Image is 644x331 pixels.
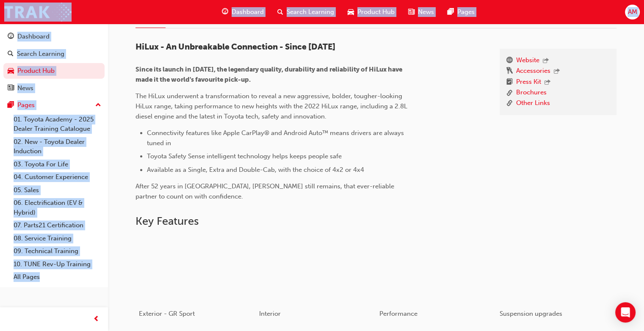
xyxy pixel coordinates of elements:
span: After 52 years in [GEOGRAPHIC_DATA], [PERSON_NAME] still remains, that ever-reliable partner to c... [135,182,396,200]
span: car-icon [348,7,354,17]
a: pages-iconPages [441,3,481,21]
div: Search Learning [17,49,64,59]
a: guage-iconDashboard [215,3,271,21]
a: Accessories [516,66,550,77]
a: Search Learning [3,46,105,62]
span: Toyota Safety Sense intelligent technology helps keeps people safe [147,152,342,160]
span: keys-icon [506,66,513,77]
a: 05. Sales [10,184,105,197]
span: outbound-icon [554,68,560,75]
span: booktick-icon [506,77,513,88]
a: search-iconSearch Learning [271,3,341,21]
a: 08. Service Training [10,232,105,245]
button: Interior [256,235,376,328]
a: car-iconProduct Hub [341,3,401,21]
a: News [3,80,105,96]
a: 01. Toyota Academy - 2025 Dealer Training Catalogue [10,113,105,135]
a: 03. Toyota For Life [10,158,105,171]
a: 02. New - Toyota Dealer Induction [10,135,105,158]
span: news-icon [408,7,415,17]
span: outbound-icon [544,79,550,86]
button: Exterior - GR Sport [135,235,256,328]
span: up-icon [95,100,101,111]
span: guage-icon [8,33,14,41]
span: www-icon [506,55,513,66]
a: news-iconNews [401,3,441,21]
h2: Key Features [135,215,616,228]
a: 06. Electrification (EV & Hybrid) [10,196,105,219]
span: prev-icon [93,314,100,325]
a: 10. TUNE Rev-Up Training [10,258,105,271]
span: Exterior - GR Sport [139,310,195,317]
span: Interior [259,310,281,317]
span: link-icon [506,88,513,98]
a: Press Kit [516,77,541,88]
button: Pages [3,97,105,113]
a: Website [516,55,539,66]
a: 04. Customer Experience [10,171,105,184]
span: Since its launch in [DATE], the legendary quality, durability and reliability of HiLux have made ... [135,66,404,83]
span: Suspension upgrades [500,310,562,317]
span: Connectivity features like Apple CarPlay® and Android Auto™ means drivers are always tuned in [147,129,406,147]
span: pages-icon [448,7,454,17]
span: HiLux - An Unbreakable Connection - Since [DATE] [135,42,335,52]
span: Performance [379,310,417,317]
img: Trak [4,3,72,22]
span: Product Hub [357,7,395,17]
span: search-icon [277,7,283,17]
span: outbound-icon [543,58,549,65]
span: Available as a Single, Extra and Double-Cab, with the choice of 4x2 or 4x4 [147,166,364,174]
span: Search Learning [287,7,334,17]
a: Brochures [516,88,547,98]
span: search-icon [8,50,14,58]
span: pages-icon [8,102,14,109]
span: The HiLux underwent a transformation to reveal a new aggressive, bolder, tougher-looking HiLux ra... [135,92,409,120]
a: All Pages [10,270,105,284]
button: DashboardSearch LearningProduct HubNews [3,27,105,97]
span: car-icon [8,67,14,75]
a: 07. Parts21 Certification [10,219,105,232]
div: Open Intercom Messenger [615,302,636,323]
a: 09. Technical Training [10,245,105,258]
span: News [418,7,434,17]
button: Suspension upgrades [496,235,616,328]
button: AM [625,5,640,19]
span: link-icon [506,98,513,109]
a: Product Hub [3,63,105,79]
a: Dashboard [3,29,105,44]
span: news-icon [8,85,14,92]
span: AM [627,7,637,17]
span: Pages [457,7,475,17]
span: guage-icon [222,7,228,17]
a: Other Links [516,98,550,109]
div: Dashboard [17,32,50,41]
button: Performance [376,235,496,328]
span: Dashboard [232,7,264,17]
div: Pages [17,100,35,110]
div: News [17,83,33,93]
